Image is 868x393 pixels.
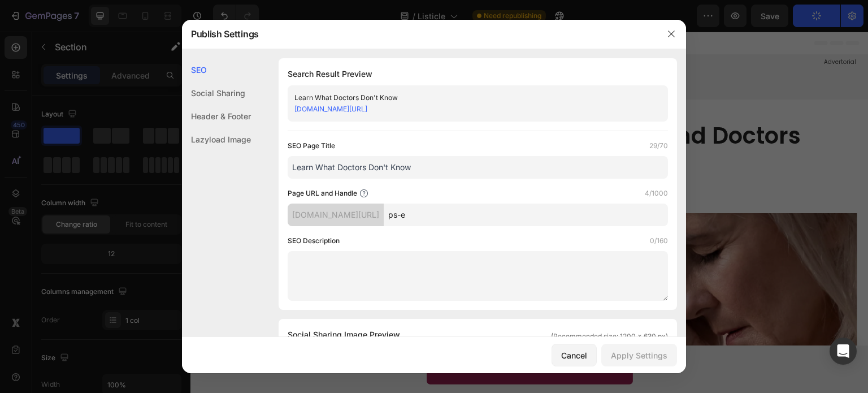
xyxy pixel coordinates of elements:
a: ➔ CHECK AVAILABILITY [236,323,442,353]
div: Publish Settings [182,19,657,49]
div: Cancel [561,349,587,361]
div: Social Sharing [182,81,251,105]
button: Cancel [552,344,597,366]
input: Handle [384,204,668,226]
h1: Search Result Preview [288,67,668,81]
span: Health [12,76,34,85]
span: Social Sharing Image Preview [288,328,400,342]
div: Open Intercom Messenger [830,338,857,365]
div: [DOMAIN_NAME][URL] [288,204,384,226]
img: gempages_565666101040514198-e221190e-8aef-4edf-9358-9f9be46df0a7.png [11,25,118,68]
label: Page URL and Handle [288,188,357,199]
button: Apply Settings [601,344,677,366]
label: 29/70 [649,140,668,152]
div: Lazyload Image [182,128,251,151]
label: SEO Page Title [288,140,335,152]
div: Learn What Doctors Don't Know [294,92,643,103]
div: Apply Settings [611,349,667,361]
span: Stomach Pains [36,76,89,85]
label: SEO Description [288,235,340,247]
span: What Every Woman Over 40 Needs to Know [12,149,383,174]
span: Advertorial [633,26,666,34]
label: 0/160 [650,235,668,247]
input: Title [288,156,668,179]
div: Header & Footer [182,105,251,128]
span: › [34,76,36,85]
span: 7 Signs Your Gut Is Screaming For Help (And Doctors Keep Missing It) [12,88,610,149]
div: SEO [182,58,251,81]
label: 4/1000 [645,188,668,199]
span: ➔ CHECK AVAILABILITY [289,331,390,344]
span: (Recommended size: 1200 x 630 px) [551,331,668,342]
a: [DOMAIN_NAME][URL] [294,105,367,113]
